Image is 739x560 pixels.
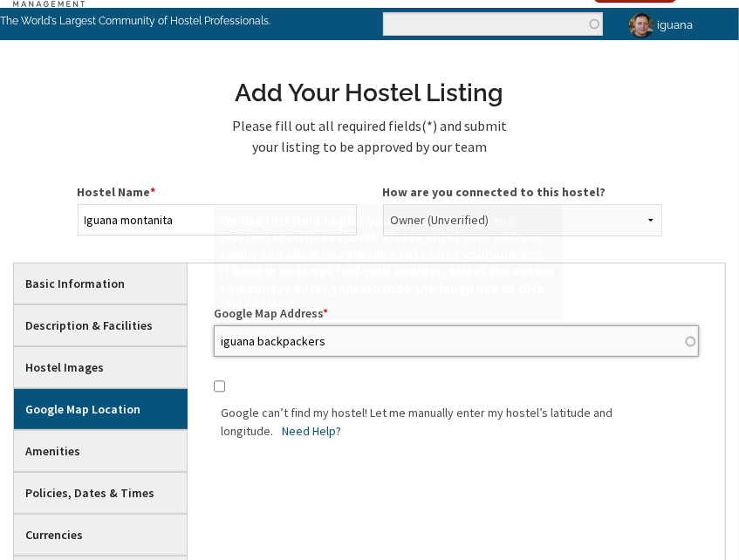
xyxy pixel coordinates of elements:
[273,423,341,439] a: Need Help?
[214,205,563,320] span: We use this field to plot your hostel on maps and location specific searches. Please enter your a...
[383,183,662,201] label: How are you connected to this hostel?
[221,404,685,440] label: Google can’t find my hostel! Let me manually enter my hostel’s latitude and longitude.
[14,515,187,555] a: Currencies
[616,8,703,42] a: iguana
[13,76,726,111] h1: Add Your Hostel Listing
[78,183,357,201] label: Hostel Name
[13,115,726,157] p: Please fill out all required fields(*) and submit your listing to be approved by our team
[14,473,187,513] a: Policies, Dates & Times
[14,389,188,429] a: Google Map Location
[14,431,187,471] a: Amenities
[626,10,657,41] img: iguana's picture
[14,347,187,387] a: Hostel Images
[14,305,187,345] a: Description & Facilities
[14,263,187,304] a: Basic Information
[151,184,156,200] span: This field is required.
[383,12,603,36] input: Enter the terms you wish to search for.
